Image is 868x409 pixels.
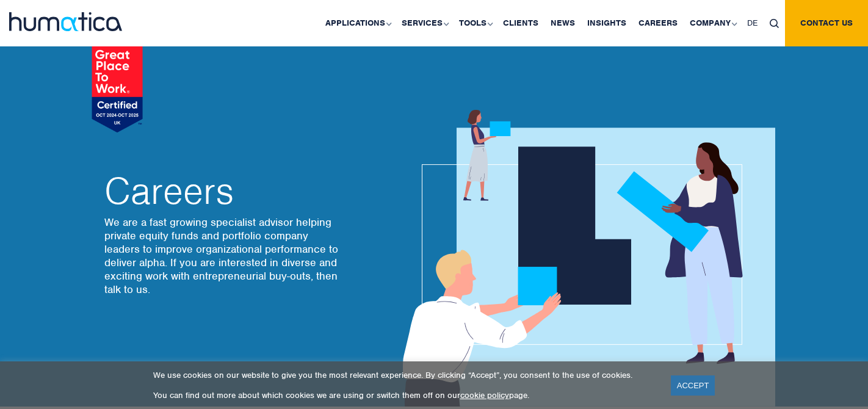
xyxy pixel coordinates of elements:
a: ACCEPT [671,375,715,396]
span: DE [747,18,758,28]
img: logo [9,12,122,31]
img: about_banner1 [391,110,775,407]
p: We use cookies on our website to give you the most relevant experience. By clicking “Accept”, you... [153,370,656,380]
p: We are a fast growing specialist advisor helping private equity funds and portfolio company leade... [104,215,342,296]
h2: Careers [104,173,342,209]
a: cookie policy [460,390,509,400]
img: search_icon [770,19,779,28]
p: You can find out more about which cookies we are using or switch them off on our page. [153,390,656,400]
